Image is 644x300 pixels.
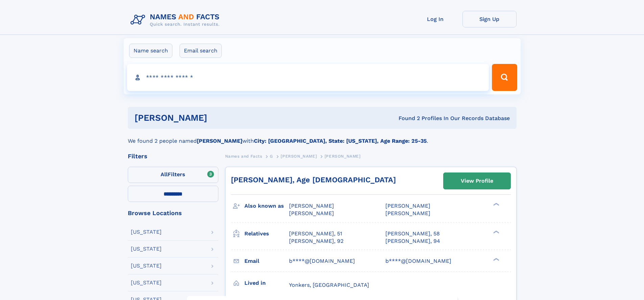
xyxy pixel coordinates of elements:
[325,154,361,159] span: [PERSON_NAME]
[492,202,500,207] div: ❯
[303,115,510,122] div: Found 2 Profiles In Our Records Database
[289,237,343,245] a: [PERSON_NAME], 92
[492,64,517,91] button: Search Button
[244,200,289,212] h3: Also known as
[492,257,500,261] div: ❯
[128,153,218,159] div: Filters
[244,255,289,267] h3: Email
[385,203,430,209] span: [PERSON_NAME]
[231,176,396,184] a: [PERSON_NAME], Age [DEMOGRAPHIC_DATA]
[131,263,162,269] div: [US_STATE]
[385,210,430,216] span: [PERSON_NAME]
[128,129,517,145] div: We found 2 people named with .
[129,44,172,58] label: Name search
[462,11,517,27] a: Sign Up
[128,210,218,216] div: Browse Locations
[197,138,242,144] b: [PERSON_NAME]
[131,280,162,285] div: [US_STATE]
[385,237,440,245] a: [PERSON_NAME], 94
[244,228,289,239] h3: Relatives
[254,138,427,144] b: City: [GEOGRAPHIC_DATA], State: [US_STATE], Age Range: 25-35
[385,230,440,237] a: [PERSON_NAME], 58
[281,152,317,160] a: [PERSON_NAME]
[289,210,334,216] span: [PERSON_NAME]
[444,173,510,189] a: View Profile
[270,152,273,160] a: G
[289,230,342,237] a: [PERSON_NAME], 51
[492,230,500,234] div: ❯
[131,229,162,235] div: [US_STATE]
[244,277,289,289] h3: Lived in
[461,173,493,189] div: View Profile
[161,171,168,178] span: All
[270,154,273,159] span: G
[408,11,462,27] a: Log In
[127,64,489,91] input: search input
[289,282,369,288] span: Yonkers, [GEOGRAPHIC_DATA]
[281,154,317,159] span: [PERSON_NAME]
[289,203,334,209] span: [PERSON_NAME]
[180,44,222,58] label: Email search
[128,11,225,29] img: Logo Names and Facts
[128,167,218,183] label: Filters
[135,114,303,122] h1: [PERSON_NAME]
[225,152,262,160] a: Names and Facts
[131,246,162,252] div: [US_STATE]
